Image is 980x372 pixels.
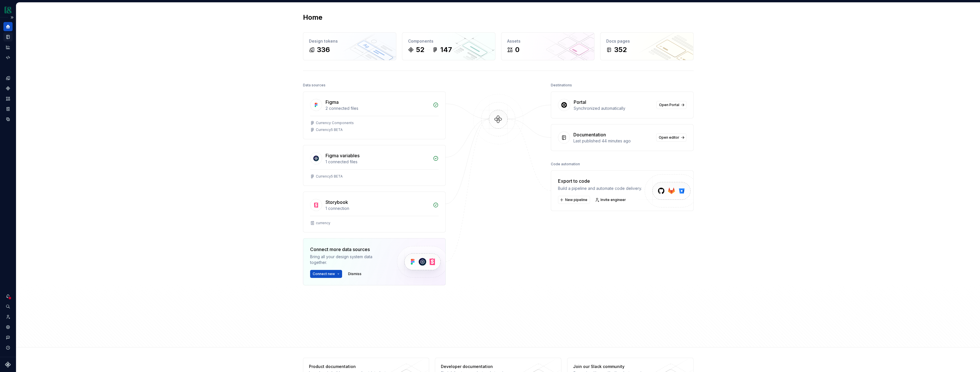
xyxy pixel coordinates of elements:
div: 147 [440,45,452,54]
div: Synchronized automatically [574,106,653,111]
span: New pipeline [565,198,587,202]
a: Storybook stories [3,104,13,114]
a: Design tokens336 [303,32,396,60]
span: Open Portal [659,103,679,107]
img: 77b064d8-59cc-4dbd-8929-60c45737814c.png [5,7,11,13]
div: Docs pages [606,38,688,44]
span: Dismiss [348,272,362,276]
button: Search ⌘K [3,302,13,311]
a: Home [3,22,13,31]
a: Documentation [3,32,13,41]
button: New pipeline [558,196,590,204]
div: 1 connection [326,206,429,211]
div: Assets [507,38,589,44]
a: Components52147 [402,32,495,60]
div: currency [316,221,330,225]
a: Storybook1 connectioncurrency [303,192,446,232]
button: Contact support [3,333,13,342]
div: 336 [317,45,330,54]
button: Notifications [3,292,13,301]
a: Settings [3,323,13,332]
div: Design tokens [309,38,390,44]
div: Figma [326,99,339,106]
button: Expand sidebar [8,13,16,21]
svg: Supernova Logo [5,362,11,367]
a: Components [3,84,13,93]
div: Currency Components [316,121,354,125]
div: Documentation [573,131,606,138]
a: Invite team [3,312,13,321]
a: Code automation [3,53,13,62]
span: Invite engineer [601,198,626,202]
div: Destinations [551,81,572,89]
span: Open editor [659,135,679,140]
div: Export to code [558,178,642,184]
div: 52 [416,45,424,54]
div: Storybook [326,199,348,206]
div: Product documentation [309,364,392,369]
h2: Home [303,13,322,22]
div: Data sources [303,81,326,89]
a: Open Portal [656,101,686,109]
button: Connect new [310,270,342,278]
a: Figma2 connected filesCurrency ComponentsCurrency5 BETA [303,91,446,139]
a: Analytics [3,43,13,52]
span: Connect new [313,272,335,276]
a: Invite engineer [593,196,628,204]
a: Design tokens [3,73,13,83]
div: 1 connected files [326,159,429,165]
div: 352 [614,45,627,54]
div: Currency5 BETA [316,174,343,179]
div: Figma variables [326,152,360,159]
button: Dismiss [346,270,364,278]
div: Bring all your design system data together. [310,254,387,265]
a: Figma variables1 connected filesCurrency5 BETA [303,145,446,186]
div: Join our Slack community [573,364,656,369]
a: Assets [3,94,13,103]
div: Portal [574,99,586,106]
div: 2 connected files [326,106,429,111]
a: Docs pages352 [600,32,694,60]
div: Currency5 BETA [316,128,343,132]
a: Open editor [656,134,686,142]
a: Data sources [3,115,13,124]
div: Connect more data sources [310,246,387,253]
div: Code automation [551,160,580,168]
div: Components [408,38,489,44]
a: Assets0 [501,32,595,60]
div: Developer documentation [441,364,524,369]
div: 0 [515,45,519,54]
div: Build a pipeline and automate code delivery. [558,186,642,191]
div: Last published 44 minutes ago [573,138,653,144]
